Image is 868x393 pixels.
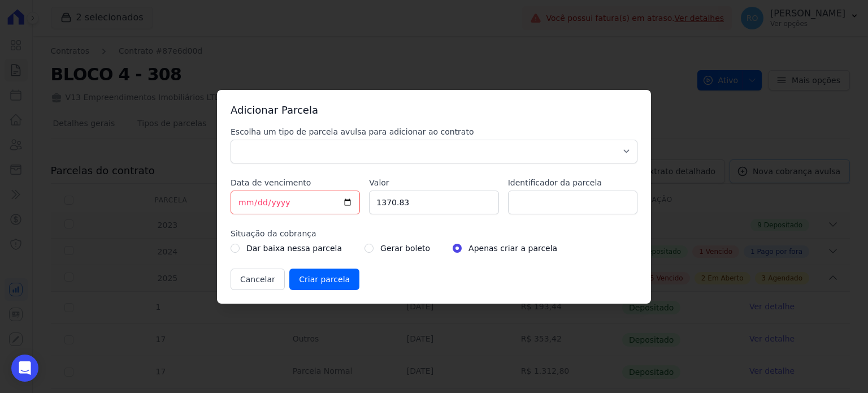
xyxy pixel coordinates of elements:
[369,177,498,188] label: Valor
[231,177,360,188] label: Data de vencimento
[231,269,285,290] button: Cancelar
[380,241,430,255] label: Gerar boleto
[231,126,637,137] label: Escolha um tipo de parcela avulsa para adicionar ao contrato
[246,241,342,255] label: Dar baixa nessa parcela
[289,269,359,290] input: Criar parcela
[231,228,637,239] label: Situação da cobrança
[468,241,557,255] label: Apenas criar a parcela
[11,355,38,382] div: Open Intercom Messenger
[508,177,637,188] label: Identificador da parcela
[231,103,637,117] h3: Adicionar Parcela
